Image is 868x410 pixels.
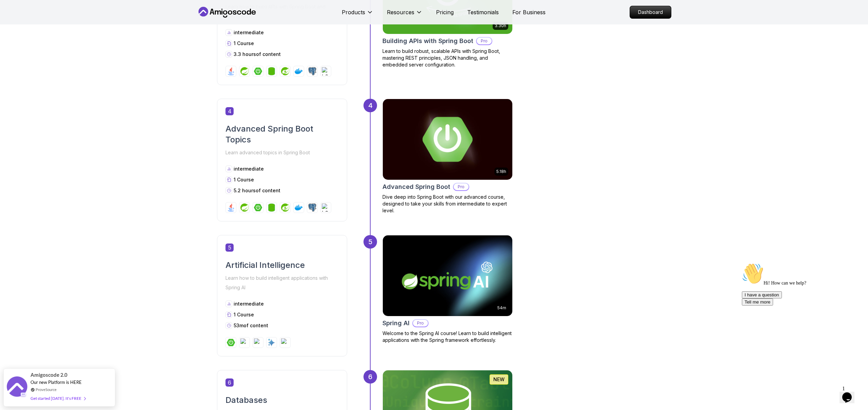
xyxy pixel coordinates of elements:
[342,8,365,16] p: Products
[234,177,254,182] span: 1 Course
[268,67,276,75] img: spring-data-jpa logo
[382,182,450,192] h2: Advanced Spring Boot
[225,395,339,406] h2: Databases
[493,376,505,383] p: NEW
[382,194,513,214] p: Dive deep into Spring Boot with our advanced course, designed to take your skills from intermedia...
[234,51,281,58] p: 3.3 hours of content
[240,203,249,212] img: spring logo
[268,338,276,347] img: ai logo
[322,67,330,75] img: h2 logo
[225,243,234,252] span: 5
[382,99,513,214] a: Advanced Spring Boot card5.18hAdvanced Spring BootProDive deep into Spring Boot with our advanced...
[234,187,280,194] p: 5.2 hours of content
[3,3,125,45] div: 👋Hi! How can we help?I have a questionTell me more
[436,8,454,16] a: Pricing
[413,320,428,327] p: Pro
[225,148,339,157] p: Learn advanced topics in Spring Boot
[234,40,254,46] span: 1 Course
[382,235,513,344] a: Spring AI card54mSpring AIProWelcome to the Spring AI course! Learn to build intelligent applicat...
[363,370,377,384] div: 6
[31,371,67,379] span: Amigoscode 2.0
[281,338,289,347] img: openai logo
[3,3,24,24] img: :wave:
[31,379,82,385] span: Our new Platform is HERE
[630,6,671,19] a: Dashboard
[225,273,339,292] p: Learn how to build intelligent applications with Spring AI
[240,338,249,347] img: spring-ai logo
[225,378,234,387] span: 6
[234,322,268,329] p: 53m of content
[322,203,330,212] img: h2 logo
[31,394,85,402] div: Get started [DATE]. It's FREE
[281,67,289,75] img: spring-security logo
[382,318,410,328] h2: Spring AI
[308,203,316,212] img: postgres logo
[739,260,861,379] iframe: chat widget
[254,67,262,75] img: spring-boot logo
[225,260,339,271] h2: Artificial Intelligence
[281,203,289,212] img: spring-security logo
[382,36,473,46] h2: Building APIs with Spring Boot
[3,31,43,38] button: I have a question
[254,203,262,212] img: spring-boot logo
[240,67,249,75] img: spring logo
[382,330,513,344] p: Welcome to the Spring AI course! Learn to build intelligent applications with the Spring framewor...
[497,305,506,311] p: 54m
[295,67,303,75] img: docker logo
[387,8,422,22] button: Resources
[382,48,513,68] p: Learn to build robust, scalable APIs with Spring Boot, mastering REST principles, JSON handling, ...
[495,23,506,28] p: 3.30h
[379,97,515,182] img: Advanced Spring Boot card
[454,183,469,190] p: Pro
[225,123,339,145] h2: Advanced Spring Boot Topics
[234,29,264,36] p: intermediate
[227,67,235,75] img: java logo
[342,8,373,22] button: Products
[234,165,264,172] p: intermediate
[3,38,34,45] button: Tell me more
[383,235,512,316] img: Spring AI card
[227,203,235,212] img: java logo
[363,235,377,249] div: 5
[254,338,262,347] img: spring-framework logo
[7,376,27,398] img: provesource social proof notification image
[234,300,264,307] p: intermediate
[234,312,254,317] span: 1 Course
[295,203,303,212] img: docker logo
[496,169,506,174] p: 5.18h
[308,67,316,75] img: postgres logo
[630,6,671,18] p: Dashboard
[477,38,492,44] p: Pro
[36,387,57,392] a: ProveSource
[512,8,546,16] a: For Business
[467,8,499,16] a: Testimonials
[3,20,67,25] span: Hi! How can we help?
[840,383,861,403] iframe: chat widget
[225,107,234,115] span: 4
[387,8,414,16] p: Resources
[227,338,235,347] img: spring-boot logo
[268,203,276,212] img: spring-data-jpa logo
[363,99,377,112] div: 4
